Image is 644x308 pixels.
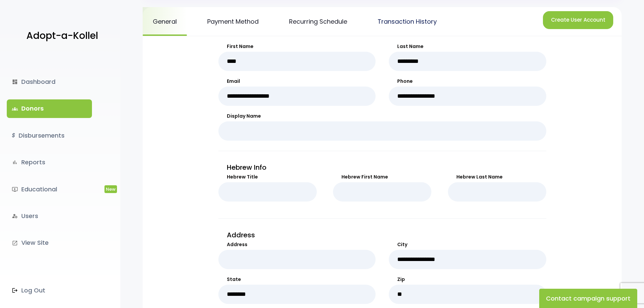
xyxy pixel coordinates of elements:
[12,79,18,85] i: dashboard
[389,43,546,50] label: Last Name
[12,131,15,141] i: $
[448,173,546,181] label: Hebrew Last Name
[7,234,92,252] a: launchView Site
[12,106,18,112] span: groups
[23,20,98,52] a: Adopt-a-Kollel
[218,43,376,50] label: First Name
[7,153,92,171] a: bar_chartReports
[7,99,92,118] a: groupsDonors
[12,159,18,165] i: bar_chart
[26,27,98,44] p: Adopt-a-Kollel
[143,7,187,36] a: General
[543,11,613,29] button: Create User Account
[7,180,92,198] a: ondemand_videoEducationalNew
[389,78,546,85] label: Phone
[7,73,92,91] a: dashboardDashboard
[389,241,546,248] label: City
[218,173,317,181] label: Hebrew Title
[279,7,357,36] a: Recurring Schedule
[218,78,376,85] label: Email
[333,173,431,181] label: Hebrew First Name
[218,241,376,248] label: Address
[218,229,546,241] p: Address
[539,289,637,308] button: Contact campaign support
[218,276,376,283] label: State
[104,185,117,193] span: New
[197,7,269,36] a: Payment Method
[218,113,546,120] label: Display Name
[12,240,18,246] i: launch
[7,281,92,300] a: Log Out
[12,186,18,192] i: ondemand_video
[7,126,92,145] a: $Disbursements
[389,276,546,283] label: Zip
[218,161,546,173] p: Hebrew Info
[7,207,92,225] a: manage_accountsUsers
[12,213,18,219] i: manage_accounts
[367,7,447,36] a: Transaction History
